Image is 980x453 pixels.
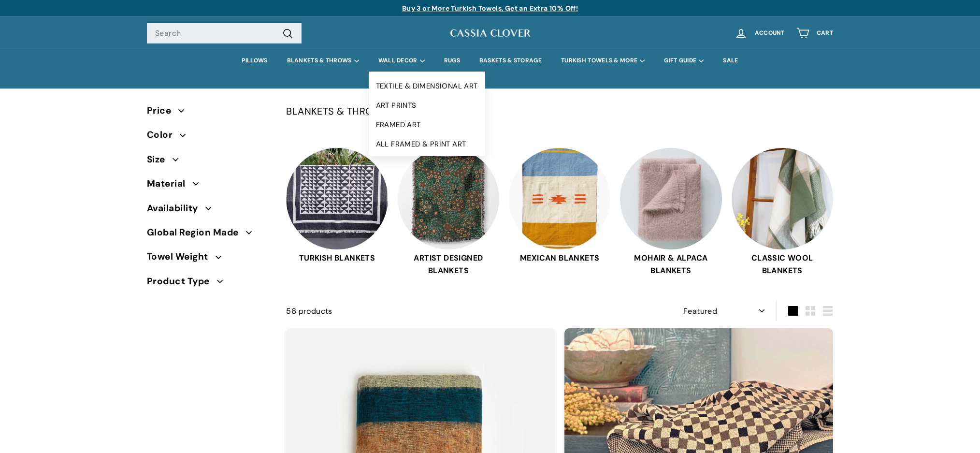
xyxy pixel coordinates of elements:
[732,148,833,277] a: CLASSIC WOOL BLANKETS
[232,50,277,72] a: PILLOWS
[509,148,610,277] a: MEXICAN BLANKETS
[286,148,388,277] a: TURKISH BLANKETS
[286,252,388,264] span: TURKISH BLANKETS
[286,305,560,318] div: 56 products
[817,30,833,36] span: Cart
[147,176,193,191] span: Material
[398,148,499,277] a: ARTIST DESIGNED BLANKETS
[277,50,369,72] summary: BLANKETS & THROWS
[713,50,748,72] a: SALE
[732,252,833,277] span: CLASSIC WOOL BLANKETS
[147,225,246,240] span: Global Region Made
[147,199,271,223] button: Availability
[147,249,216,264] span: Towel Weight
[147,174,271,198] button: Material
[402,4,578,13] a: Buy 3 or More Turkish Towels, Get an Extra 10% Off!
[128,50,852,72] div: Primary
[147,103,178,118] span: Price
[369,50,434,72] summary: WALL DECOR
[620,252,721,277] span: MOHAIR & ALPACA BLANKETS
[369,115,485,134] a: FRAMED ART
[147,23,302,44] input: Search
[755,30,785,36] span: Account
[147,101,271,125] button: Price
[509,252,610,264] span: MEXICAN BLANKETS
[654,50,713,72] summary: GIFT GUIDE
[147,152,173,167] span: Size
[286,103,833,119] p: BLANKETS & THROWS
[620,148,721,277] a: MOHAIR & ALPACA BLANKETS
[369,134,485,154] a: ALL FRAMED & PRINT ART
[369,96,485,115] a: ART PRINTS
[729,19,791,47] a: Account
[147,150,271,174] button: Size
[551,50,654,72] summary: TURKISH TOWELS & MORE
[147,201,205,216] span: Availability
[147,272,271,296] button: Product Type
[147,223,271,247] button: Global Region Made
[147,247,271,271] button: Towel Weight
[147,125,271,149] button: Color
[369,76,485,96] a: TEXTILE & DIMENSIONAL ART
[470,50,551,72] a: BASKETS & STORAGE
[147,128,180,142] span: Color
[434,50,470,72] a: RUGS
[791,19,839,47] a: Cart
[147,274,217,289] span: Product Type
[398,252,499,277] span: ARTIST DESIGNED BLANKETS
